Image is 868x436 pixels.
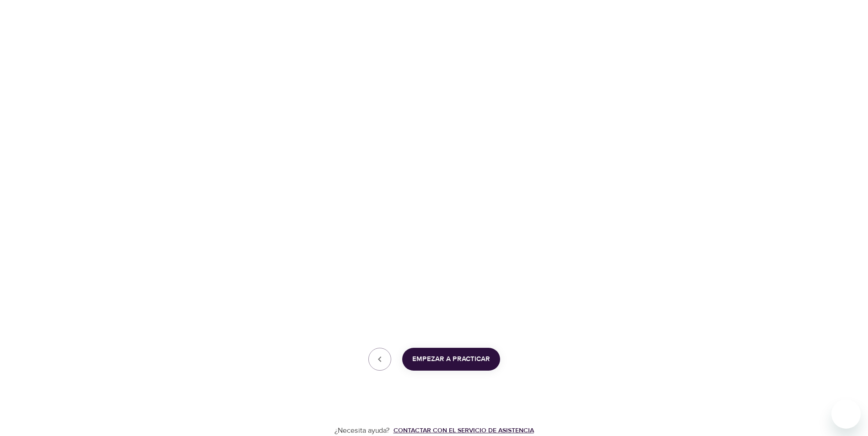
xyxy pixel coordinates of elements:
button: Empezar a practicar [402,348,500,371]
div: Contactar con el servicio de asistencia [394,426,534,435]
iframe: Botón para iniciar la ventana de mensajería [831,399,861,429]
span: Empezar a practicar [412,353,490,365]
a: Contactar con el servicio de asistencia [390,426,534,435]
p: ¿Necesita ayuda? [334,425,390,436]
